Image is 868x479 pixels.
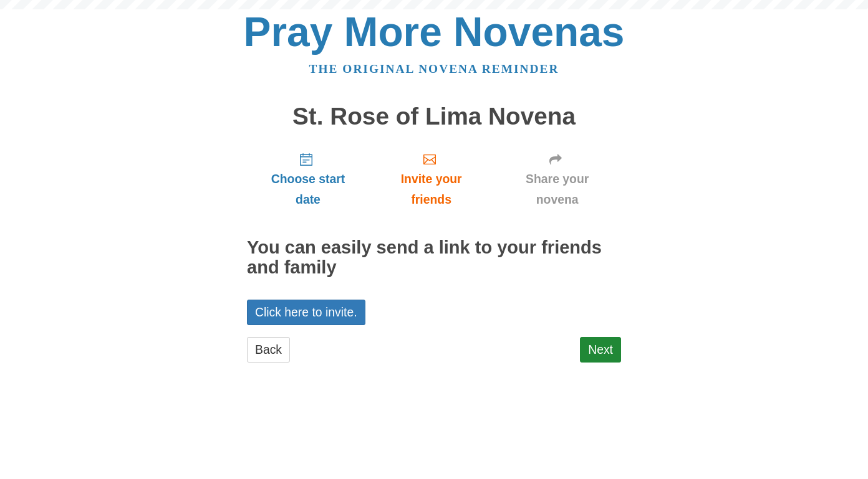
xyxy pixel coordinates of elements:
[247,238,621,278] h2: You can easily send a link to your friends and family
[506,169,609,210] span: Share your novena
[247,300,365,325] a: Click here to invite.
[247,103,621,130] h1: St. Rose of Lima Novena
[244,9,625,55] a: Pray More Novenas
[580,337,621,363] a: Next
[382,169,481,210] span: Invite your friends
[247,337,290,363] a: Back
[493,142,621,216] a: Share your novena
[309,62,559,75] a: The original novena reminder
[369,142,493,216] a: Invite your friends
[259,169,357,210] span: Choose start date
[247,142,369,216] a: Choose start date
